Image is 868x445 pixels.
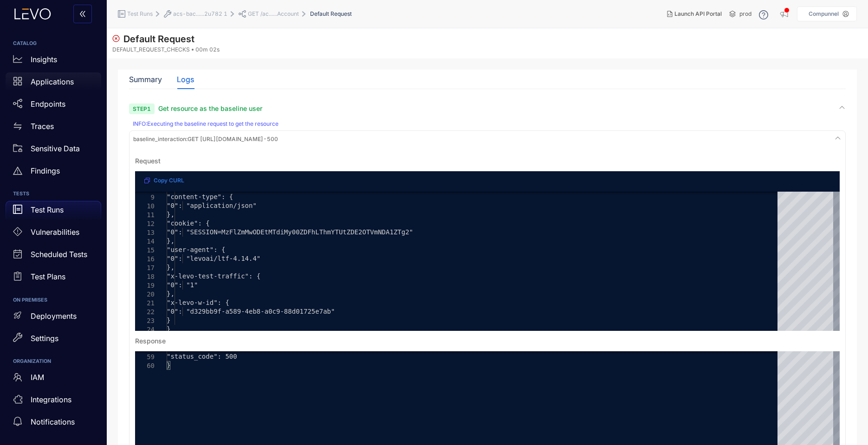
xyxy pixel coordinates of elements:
[167,246,225,253] span: "user-agent": {
[31,373,44,381] p: IAM
[135,337,166,345] div: Response
[167,202,257,209] span: "0": "application/json"
[167,228,339,236] span: "0": "SESSION=MzFlZmMwODEtMTdiMy00ZDFhLThmYT
[31,55,57,64] p: Insights
[79,10,86,19] span: double-left
[31,272,65,281] p: Test Plans
[167,299,229,306] span: "x-levo-w-id": {
[135,246,155,255] div: 15
[248,11,299,17] span: GET /ac......Account
[133,121,844,127] div: INFO : Executing the baseline request to get the resource
[6,95,101,117] a: Endpoints
[6,329,101,351] a: Settings
[6,413,101,435] a: Notifications
[135,299,155,308] div: 21
[660,6,729,21] button: Launch API Portal
[6,161,101,184] a: Findings
[177,75,194,84] div: Logs
[6,268,101,290] a: Test Plans
[167,264,175,271] span: },
[129,75,162,84] div: Summary
[135,202,155,211] div: 10
[31,312,77,320] p: Deployments
[31,144,80,153] p: Sensitive Data
[133,135,188,142] span: baseline_interaction :
[167,237,175,245] span: },
[6,245,101,268] a: Scheduled Tests
[112,33,194,45] span: Default Request
[167,361,170,369] span: }
[167,193,233,200] span: "content-type": {
[167,325,170,333] span: }
[31,206,64,214] p: Test Runs
[31,77,74,86] p: Applications
[135,255,155,264] div: 16
[135,325,155,334] div: 24
[31,250,87,258] p: Scheduled Tests
[173,11,227,17] span: acs-bac......2u782 1
[195,46,220,53] span: 00m 02s
[135,219,155,228] div: 12
[339,228,413,236] span: UtZDE2OTVmNDA1ZTg2"
[135,157,161,165] div: Request
[31,228,79,236] p: Vulnerabilities
[6,307,101,329] a: Deployments
[137,173,192,188] button: Copy CURL
[135,237,155,246] div: 14
[31,167,60,175] p: Findings
[13,166,22,175] span: warning
[112,46,190,53] span: DEFAULT_REQUEST_CHECKS
[127,11,153,17] span: Test Runs
[31,100,65,108] p: Endpoints
[135,290,155,299] div: 20
[13,191,94,197] h6: TESTS
[167,308,335,315] span: "0": "d329bb9f-a589-4eb8-a0c9-88d01725e7ab"
[6,201,101,223] a: Test Runs
[129,103,155,114] span: Step 1
[674,11,722,17] span: Launch API Portal
[6,72,101,95] a: Applications
[13,373,22,382] span: team
[13,41,94,46] h6: CATALOG
[133,136,278,142] span: GET [URL][DOMAIN_NAME] - 500
[13,359,94,364] h6: ORGANIZATION
[6,117,101,139] a: Traces
[135,211,155,219] div: 11
[135,353,155,361] div: 59
[13,122,22,131] span: swap
[167,316,170,324] span: }
[6,223,101,245] a: Vulnerabilities
[167,353,237,360] span: "status_code": 500
[6,368,101,390] a: IAM
[135,281,155,290] div: 19
[6,390,101,413] a: Integrations
[154,177,184,184] span: Copy CURL
[310,11,352,17] span: Default Request
[6,50,101,72] a: Insights
[158,104,262,112] span: Get resource as the baseline user
[31,122,54,130] p: Traces
[167,255,260,262] span: "0": "levoai/ltf-4.14.4"
[167,219,210,227] span: "cookie": {
[31,418,75,426] p: Notifications
[135,264,155,272] div: 17
[135,272,155,281] div: 18
[135,228,155,237] div: 13
[135,361,155,370] div: 60
[167,211,175,218] span: },
[31,395,71,404] p: Integrations
[6,139,101,161] a: Sensitive Data
[167,281,198,289] span: "0": "1"
[167,290,175,297] span: },
[809,11,839,17] p: Compunnel
[739,11,751,17] span: prod
[135,308,155,316] div: 22
[135,316,155,325] div: 23
[13,297,94,303] h6: ON PREMISES
[73,5,92,23] button: double-left
[167,272,260,280] span: "x-levo-test-traffic": {
[135,193,155,202] div: 9
[31,334,58,342] p: Settings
